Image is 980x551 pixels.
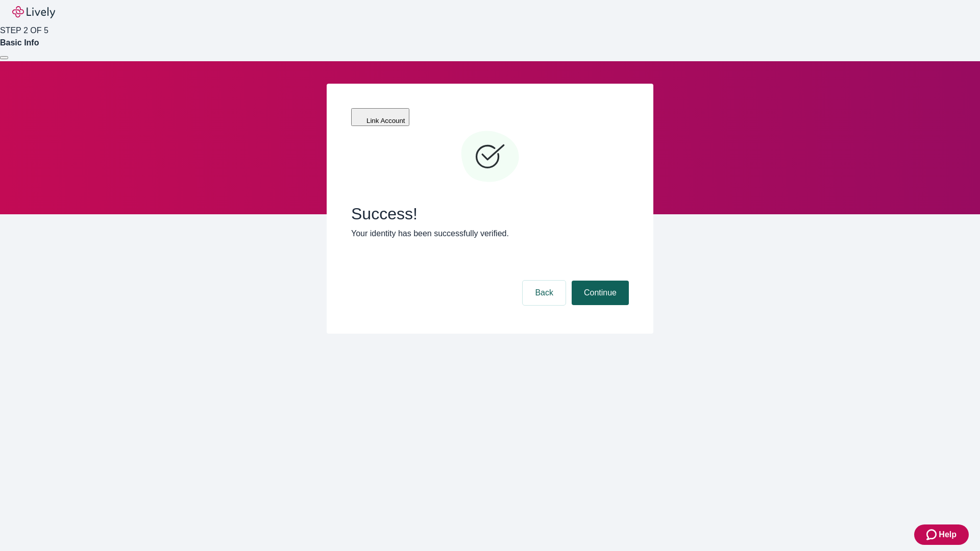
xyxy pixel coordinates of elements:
svg: Zendesk support icon [926,529,939,541]
button: Back [523,281,566,305]
button: Link Account [351,108,409,126]
span: Success! [351,204,629,223]
svg: Checkmark icon [459,127,521,188]
button: Continue [572,281,629,305]
p: Your identity has been successfully verified. [351,228,629,240]
button: Zendesk support iconHelp [914,524,969,545]
img: Lively [12,6,55,18]
span: Help [939,529,957,541]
